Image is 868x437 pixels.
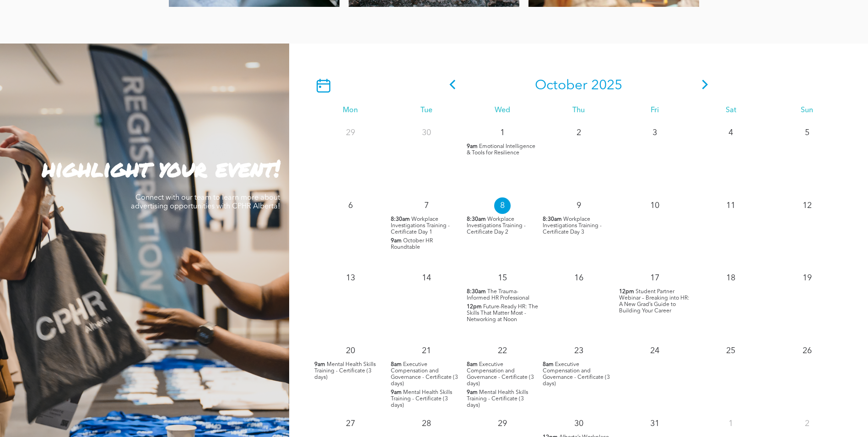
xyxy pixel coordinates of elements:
span: Emotional Intelligence & Tools for Resilience [467,144,535,156]
p: 19 [799,270,815,286]
p: 26 [799,343,815,359]
div: Thu [540,106,616,115]
p: 1 [494,125,511,141]
div: Wed [464,106,540,115]
p: 29 [342,125,359,141]
p: 12 [799,197,815,214]
strong: highlight your event! [42,152,280,184]
span: Workplace Investigations Training - Certificate Day 3 [543,217,602,235]
p: 2 [571,125,587,141]
p: 29 [494,415,511,432]
p: 5 [799,125,815,141]
span: 8am [543,361,554,368]
p: 24 [647,343,663,359]
div: Mon [312,106,388,115]
p: 9 [571,197,587,214]
span: Mental Health Skills Training - Certificate (3 days) [314,362,376,380]
span: Mental Health Skills Training - Certificate (3 days) [467,390,528,408]
p: 2 [799,415,815,432]
p: 14 [418,270,435,286]
div: Tue [388,106,464,115]
p: 4 [722,125,739,141]
span: 8:30am [543,216,562,223]
span: 12pm [467,304,482,310]
p: 27 [342,415,359,432]
span: 2025 [591,79,622,93]
span: 8am [391,361,402,368]
p: 23 [571,343,587,359]
span: 8am [467,361,478,368]
p: 16 [571,270,587,286]
p: 3 [647,125,663,141]
p: 20 [342,343,359,359]
span: Executive Compensation and Governance - Certificate (3 days) [467,362,534,387]
span: 8:30am [391,216,410,223]
p: 21 [418,343,435,359]
span: 9am [467,389,478,396]
p: 7 [418,197,435,214]
span: Workplace Investigations Training - Certificate Day 2 [467,217,526,235]
span: 9am [467,143,478,150]
span: 12pm [619,289,634,295]
span: 8:30am [467,289,486,295]
span: Executive Compensation and Governance - Certificate (3 days) [543,362,610,387]
p: 15 [494,270,511,286]
p: 17 [647,270,663,286]
p: 13 [342,270,359,286]
p: 8 [494,197,511,214]
div: Sat [693,106,769,115]
p: 1 [722,415,739,432]
span: Mental Health Skills Training - Certificate (3 days) [391,390,452,408]
span: Executive Compensation and Governance - Certificate (3 days) [391,362,458,387]
span: Workplace Investigations Training - Certificate Day 1 [391,217,450,235]
span: 8:30am [467,216,486,223]
span: Connect with our team to learn more about advertising opportunities with CPHR Alberta! [131,194,280,210]
div: Sun [769,106,845,115]
span: 9am [391,389,402,396]
span: October HR Roundtable [391,238,433,250]
p: 22 [494,343,511,359]
div: Fri [617,106,693,115]
p: 18 [722,270,739,286]
p: 31 [647,415,663,432]
span: The Trauma-Informed HR Professional [467,289,529,301]
p: 11 [722,197,739,214]
p: 28 [418,415,435,432]
p: 30 [418,125,435,141]
p: 25 [722,343,739,359]
span: Student Partner Webinar – Breaking into HR: A New Grad’s Guide to Building Your Career [619,289,690,314]
p: 6 [342,197,359,214]
p: 10 [647,197,663,214]
span: October [535,79,588,93]
span: 9am [391,238,402,244]
span: 9am [314,361,325,368]
p: 30 [571,415,587,432]
span: Future-Ready HR: The Skills That Matter Most - Networking at Noon [467,304,538,322]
